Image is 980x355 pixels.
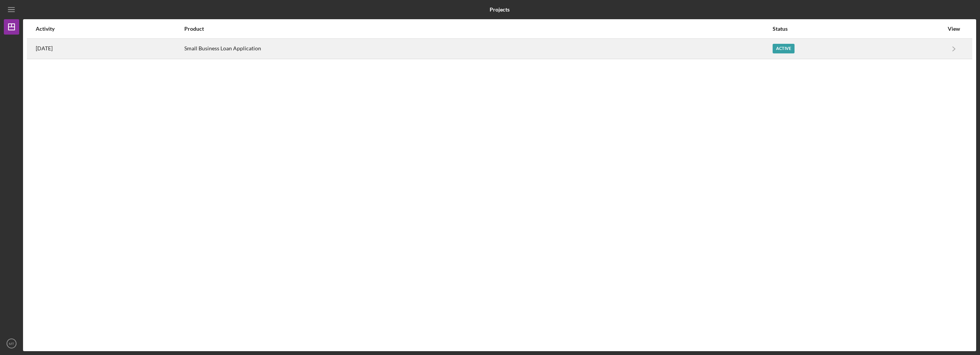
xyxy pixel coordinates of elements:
div: View [944,26,963,32]
div: Small Business Loan Application [184,39,772,58]
div: Product [184,26,772,32]
text: MT [9,342,14,346]
div: Status [773,26,944,32]
div: Activity [36,26,184,32]
b: Projects [490,7,510,13]
div: Active [773,44,795,53]
button: MT [4,336,19,351]
time: 2025-10-01 18:48 [36,45,53,51]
